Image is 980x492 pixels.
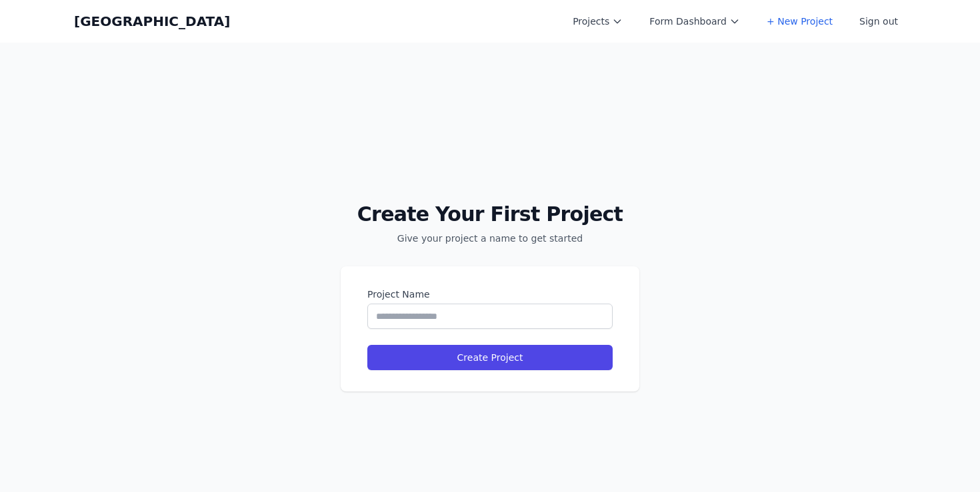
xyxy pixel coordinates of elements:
[341,202,639,226] h2: Create Your First Project
[367,345,613,370] button: Create Project
[851,9,906,33] button: Sign out
[367,288,613,301] label: Project Name
[565,9,631,33] button: Projects
[74,12,230,31] a: [GEOGRAPHIC_DATA]
[341,232,639,245] p: Give your project a name to get started
[641,9,748,33] button: Form Dashboard
[759,9,841,33] a: + New Project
